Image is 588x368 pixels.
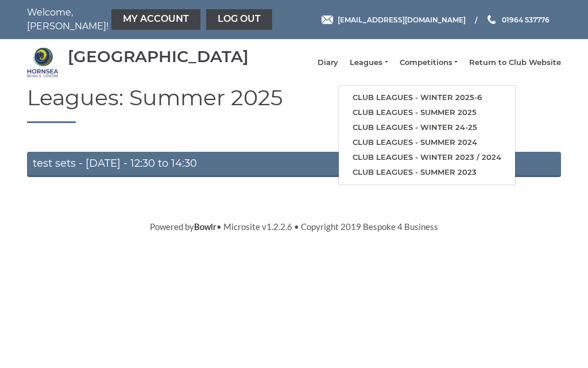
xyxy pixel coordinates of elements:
[350,57,388,68] a: Leagues
[27,6,239,33] nav: Welcome, [PERSON_NAME]!
[339,120,515,135] a: Club leagues - Winter 24-25
[400,57,458,68] a: Competitions
[339,165,515,180] a: Club leagues - Summer 2023
[338,15,466,24] span: [EMAIL_ADDRESS][DOMAIN_NAME]
[322,16,333,24] img: Email
[68,48,249,66] div: [GEOGRAPHIC_DATA]
[469,57,561,68] a: Return to Club Website
[339,105,515,120] a: Club leagues - Summer 2025
[111,9,200,30] a: My Account
[488,15,496,24] img: Phone us
[27,86,561,123] h1: Leagues: Summer 2025
[206,9,272,30] a: Log out
[27,47,59,78] img: Hornsea Bowls Centre
[486,14,550,25] a: Phone us 01964 537776
[322,14,466,25] a: Email [EMAIL_ADDRESS][DOMAIN_NAME]
[27,152,561,177] a: test sets - [DATE] - 12:30 to 14:30
[339,150,515,165] a: Club leagues - Winter 2023 / 2024
[150,221,438,232] span: Powered by • Microsite v1.2.2.6 • Copyright 2019 Bespoke 4 Business
[502,15,550,24] span: 01964 537776
[338,85,516,185] ul: Leagues
[318,57,338,68] a: Diary
[339,90,515,105] a: Club leagues - Winter 2025-6
[339,135,515,150] a: Club leagues - Summer 2024
[194,221,216,232] a: Bowlr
